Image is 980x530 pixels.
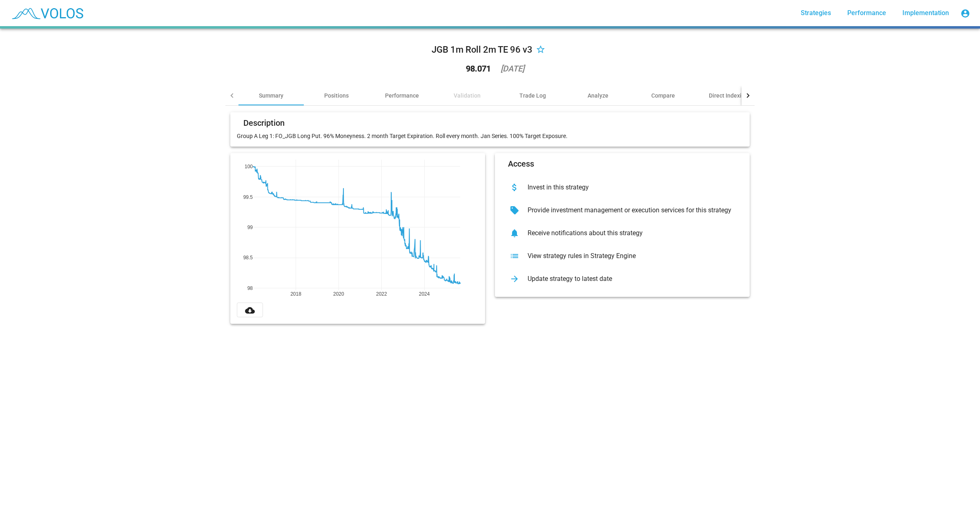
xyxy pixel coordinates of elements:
[847,9,886,17] span: Performance
[794,6,837,20] a: Strategies
[7,3,87,23] img: blue_transparent.png
[432,43,532,56] div: JGB 1m Roll 2m TE 96 v3
[324,91,349,100] div: Positions
[709,91,748,100] div: Direct Indexing
[960,9,970,18] mat-icon: account_circle
[588,91,608,100] div: Analyze
[501,176,743,199] button: Invest in this strategy
[801,9,831,17] span: Strategies
[536,45,546,55] mat-icon: star_border
[521,252,737,260] div: View strategy rules in Strategy Engine
[237,132,743,140] p: Group A Leg 1: FO_JGB Long Put. 96% Moneyness. 2 month Target Expiration. Roll every month. Jan S...
[501,222,743,245] button: Receive notifications about this strategy
[501,267,743,290] button: Update strategy to latest date
[519,91,546,100] div: Trade Log
[896,6,955,20] a: Implementation
[466,65,491,73] div: 98.071
[225,106,755,330] summary: DescriptionGroup A Leg 1: FO_JGB Long Put. 96% Moneyness. 2 month Target Expiration. Roll every m...
[501,199,743,222] button: Provide investment management or execution services for this strategy
[501,65,524,73] div: [DATE]
[501,245,743,267] button: View strategy rules in Strategy Engine
[385,91,419,100] div: Performance
[521,183,737,192] div: Invest in this strategy
[508,181,521,194] mat-icon: attach_money
[521,206,737,214] div: Provide investment management or execution services for this strategy
[521,275,737,283] div: Update strategy to latest date
[245,305,255,315] mat-icon: cloud_download
[902,9,949,17] span: Implementation
[243,119,285,127] mat-card-title: Description
[521,229,737,237] div: Receive notifications about this strategy
[841,6,893,20] a: Performance
[508,272,521,285] mat-icon: arrow_forward
[454,91,481,100] div: Validation
[508,227,521,240] mat-icon: notifications
[259,91,283,100] div: Summary
[651,91,675,100] div: Compare
[508,249,521,263] mat-icon: list
[508,204,521,217] mat-icon: sell
[508,160,534,168] mat-card-title: Access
